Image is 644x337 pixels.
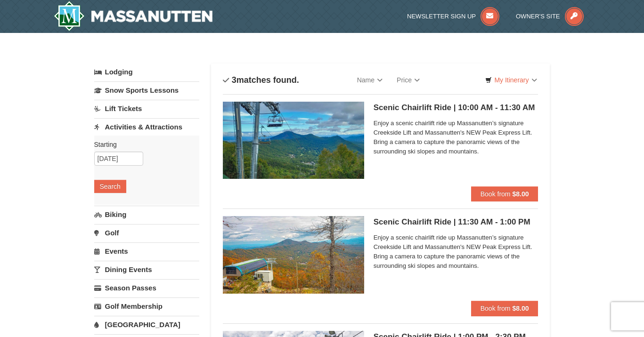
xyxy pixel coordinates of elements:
[94,100,199,117] a: Lift Tickets
[94,224,199,241] a: Golf
[94,206,199,223] a: Biking
[374,217,538,227] h5: Scenic Chairlift Ride | 11:30 AM - 1:00 PM
[232,75,236,85] span: 3
[94,180,126,193] button: Search
[223,102,364,179] img: 24896431-1-a2e2611b.jpg
[350,71,390,89] a: Name
[481,190,511,198] span: Book from
[54,1,213,31] img: Massanutten Resort Logo
[223,75,299,85] h4: matches found.
[374,119,538,156] span: Enjoy a scenic chairlift ride up Massanutten’s signature Creekside Lift and Massanutten's NEW Pea...
[94,242,199,260] a: Events
[481,305,511,312] span: Book from
[407,13,476,20] span: Newsletter Sign Up
[516,13,560,20] span: Owner's Site
[479,73,543,87] a: My Itinerary
[512,190,529,198] strong: $8.00
[471,301,538,316] button: Book from $8.00
[390,71,427,89] a: Price
[94,140,192,149] label: Starting
[94,297,199,315] a: Golf Membership
[516,13,584,20] a: Owner's Site
[94,64,199,80] a: Lodging
[94,81,199,99] a: Snow Sports Lessons
[94,279,199,297] a: Season Passes
[94,261,199,278] a: Dining Events
[374,233,538,271] span: Enjoy a scenic chairlift ride up Massanutten’s signature Creekside Lift and Massanutten's NEW Pea...
[407,13,499,20] a: Newsletter Sign Up
[374,103,538,112] h5: Scenic Chairlift Ride | 10:00 AM - 11:30 AM
[512,305,529,312] strong: $8.00
[223,216,364,293] img: 24896431-13-a88f1aaf.jpg
[94,316,199,333] a: [GEOGRAPHIC_DATA]
[54,1,213,31] a: Massanutten Resort
[471,186,538,201] button: Book from $8.00
[94,118,199,136] a: Activities & Attractions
